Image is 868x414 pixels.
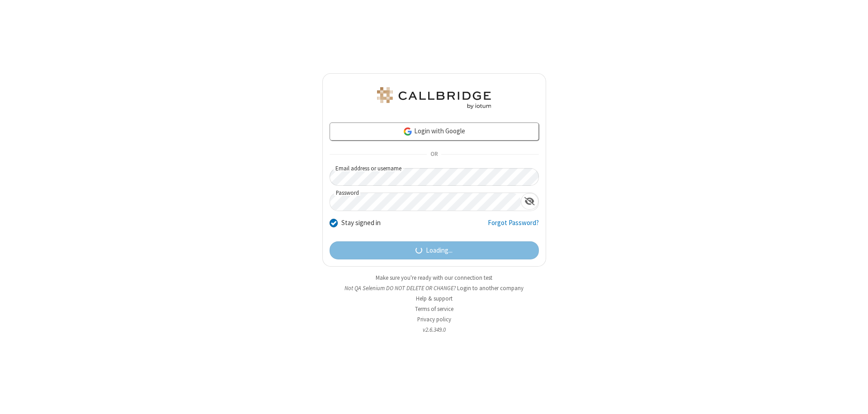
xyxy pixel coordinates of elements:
a: Login with Google [330,122,539,141]
a: Forgot Password? [488,218,539,235]
a: Help & support [416,295,453,302]
span: Loading... [426,245,453,256]
a: Make sure you're ready with our connection test [376,274,492,282]
div: Show password [521,193,538,210]
button: Login to another company [457,284,524,292]
img: QA Selenium DO NOT DELETE OR CHANGE [375,87,493,109]
input: Password [330,193,521,211]
li: v2.6.349.0 [322,325,546,334]
li: Not QA Selenium DO NOT DELETE OR CHANGE? [322,284,546,292]
input: Email address or username [330,168,539,186]
label: Stay signed in [341,218,381,228]
a: Terms of service [415,305,453,313]
img: google-icon.png [403,127,413,136]
a: Privacy policy [417,315,451,323]
span: OR [427,148,441,161]
button: Loading... [330,241,539,259]
iframe: Chat [845,390,861,408]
